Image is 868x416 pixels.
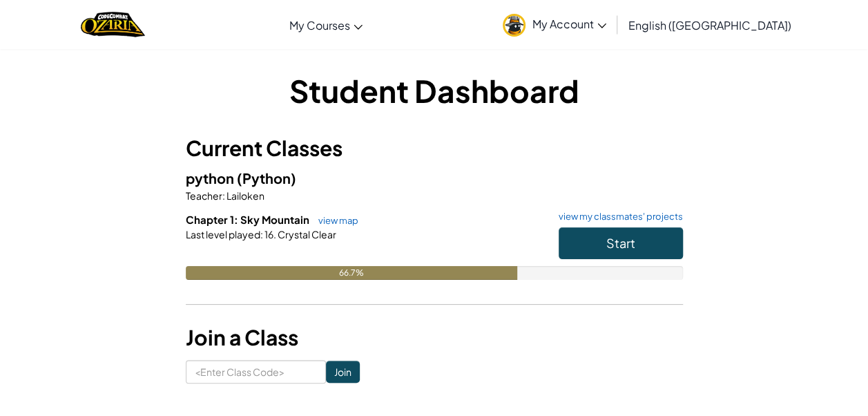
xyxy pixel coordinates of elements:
img: avatar [503,14,525,37]
a: view my classmates' projects [552,212,683,221]
img: Home [81,10,145,39]
a: My Courses [282,6,369,44]
span: My Courses [289,18,350,32]
div: 66.7% [186,266,517,280]
span: Teacher [186,189,222,202]
a: My Account [496,3,613,46]
span: (Python) [237,169,296,187]
span: My Account [532,17,606,31]
h1: Student Dashboard [186,69,683,112]
span: Last level played [186,228,260,240]
span: python [186,169,237,187]
h3: Current Classes [186,133,683,164]
span: Crystal Clear [276,228,336,240]
a: view map [311,215,358,226]
input: Join [326,361,360,383]
a: English ([GEOGRAPHIC_DATA]) [621,6,798,44]
input: <Enter Class Code> [186,360,326,384]
span: : [260,228,263,240]
span: Chapter 1: Sky Mountain [186,213,311,226]
span: : [222,189,225,202]
span: English ([GEOGRAPHIC_DATA]) [628,18,791,32]
span: 16. [263,228,276,240]
span: Start [606,235,635,251]
h3: Join a Class [186,322,683,353]
a: Ozaria by CodeCombat logo [81,10,145,39]
span: Lailoken [225,189,264,202]
button: Start [559,227,683,259]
